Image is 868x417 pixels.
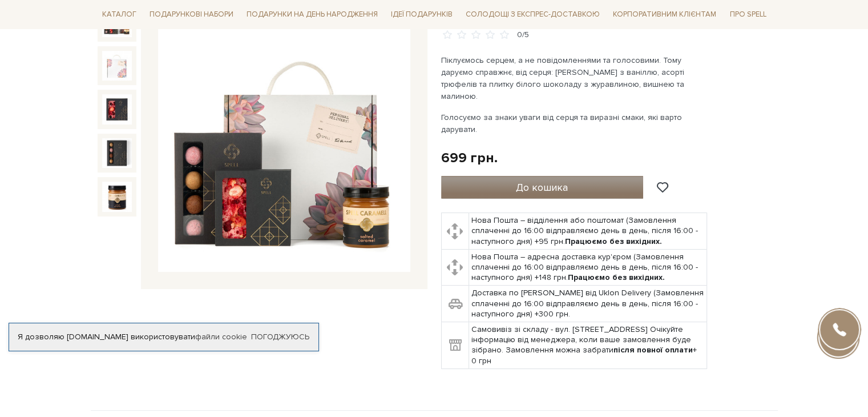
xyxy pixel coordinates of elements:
img: Подарунок Вигук серця [102,138,132,168]
p: Голосуємо за знаки уваги від серця та виразні смаки, які варто дарувати. [441,111,709,135]
div: 0/5 [517,30,529,41]
span: Ідеї подарунків [386,6,457,23]
a: Погоджуюсь [251,332,309,342]
img: Подарунок Вигук серця [102,51,132,81]
span: Подарунки на День народження [242,6,382,23]
img: Подарунок Вигук серця [102,182,132,211]
span: Подарункові набори [145,6,238,23]
div: Я дозволяю [DOMAIN_NAME] використовувати [9,332,318,342]
b: Працюємо без вихідних. [565,236,662,246]
td: Доставка по [PERSON_NAME] від Uklon Delivery (Замовлення сплаченні до 16:00 відправляємо день в д... [469,286,706,322]
b: після повної оплати [613,345,693,355]
img: Подарунок Вигук серця [158,20,410,272]
span: Каталог [98,6,141,23]
b: Працюємо без вихідних. [568,272,665,282]
a: Корпоративним клієнтам [608,5,721,24]
a: Солодощі з експрес-доставкою [461,5,604,24]
a: файли cookie [195,332,247,342]
div: 699 грн. [441,149,498,167]
td: Самовивіз зі складу - вул. [STREET_ADDRESS] Очікуйте інформацію від менеджера, коли ваше замовлен... [469,322,706,369]
p: Піклуємось серцем, а не повідомленнями та голосовими. Тому даруємо справжнє, від серця: [PERSON_N... [441,54,709,102]
span: Про Spell [725,6,770,23]
td: Нова Пошта – адресна доставка кур'єром (Замовлення сплаченні до 16:00 відправляємо день в день, п... [469,249,706,286]
span: До кошика [516,181,568,194]
td: Нова Пошта – відділення або поштомат (Замовлення сплаченні до 16:00 відправляємо день в день, піс... [469,213,706,250]
button: До кошика [441,176,644,199]
img: Подарунок Вигук серця [102,94,132,124]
